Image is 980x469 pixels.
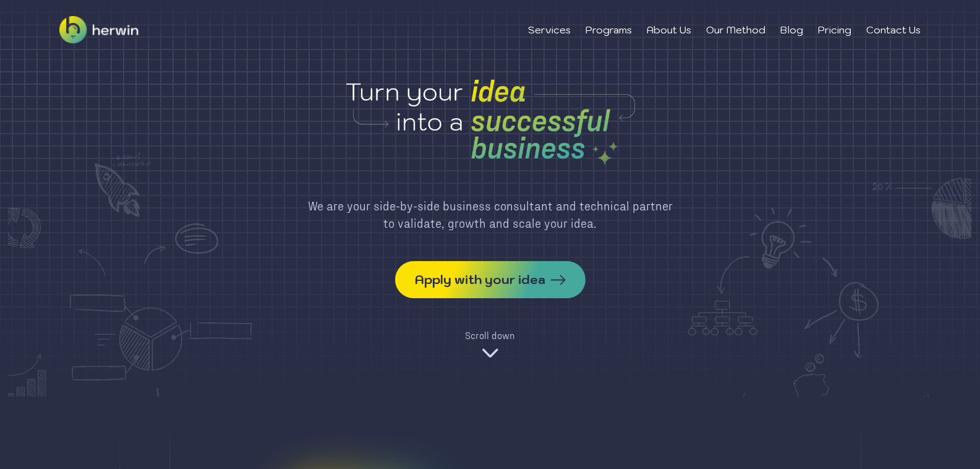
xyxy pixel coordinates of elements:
button: Apply with your ideaarrow to the right [395,261,586,298]
li: Services [528,22,571,37]
div: We are your side-by-side business consultant and technical partner to validate, growth and scale ... [307,197,673,231]
li: Contact Us [866,22,921,37]
div: Apply with your idea [415,271,545,288]
div: Scroll down [465,328,515,343]
li: Programs [586,22,632,37]
button: Scroll down [465,328,515,363]
li: Pricing [818,22,851,37]
img: hero image [243,74,738,167]
li: About Us [647,22,691,37]
li: Blog [780,22,803,37]
li: Our Method [706,22,765,37]
img: arrow to the right [550,275,566,285]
